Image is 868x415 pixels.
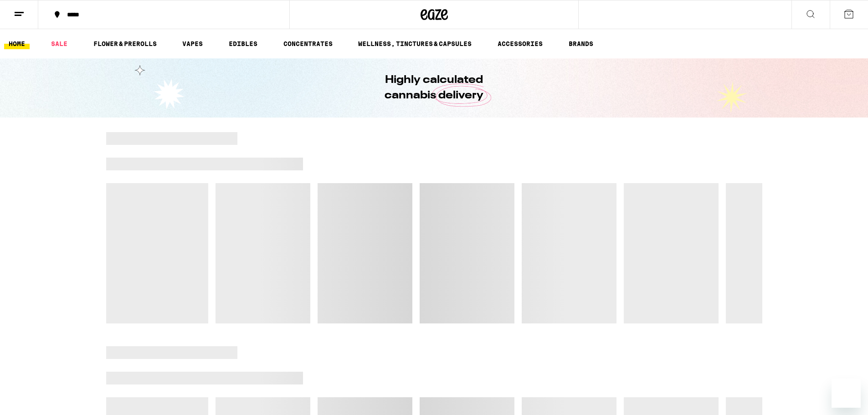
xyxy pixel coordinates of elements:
[564,38,598,49] a: BRANDS
[89,38,161,49] a: FLOWER & PREROLLS
[354,38,476,49] a: WELLNESS, TINCTURES & CAPSULES
[359,72,509,103] h1: Highly calculated cannabis delivery
[224,38,262,49] a: EDIBLES
[279,38,337,49] a: CONCENTRATES
[4,38,30,49] a: HOME
[46,38,72,49] a: SALE
[178,38,207,49] a: VAPES
[832,379,861,408] iframe: Button to launch messaging window
[493,38,547,49] a: ACCESSORIES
